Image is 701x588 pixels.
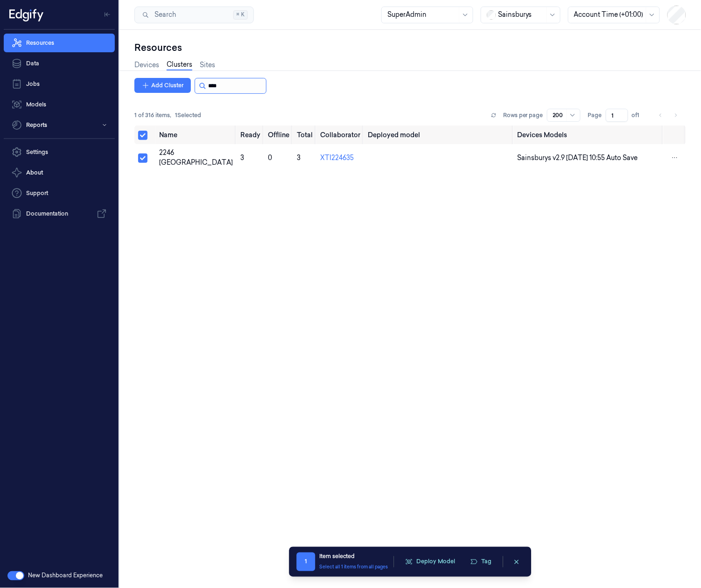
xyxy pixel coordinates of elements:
[134,60,159,70] a: Devices
[134,78,191,93] button: Add Cluster
[240,154,244,162] span: 3
[200,60,215,70] a: Sites
[297,553,315,571] span: 1
[465,555,498,569] button: Tag
[134,7,254,23] button: Search⌘K
[138,154,147,163] button: Select row
[4,143,115,161] a: Settings
[151,10,176,20] span: Search
[4,204,115,223] a: Documentation
[237,126,264,144] th: Ready
[4,116,115,134] button: Reports
[514,126,664,144] th: Devices Models
[400,555,461,569] button: Deploy Model
[268,154,272,162] span: 0
[4,75,115,93] a: Jobs
[159,148,233,168] div: 2246 [GEOGRAPHIC_DATA]
[138,131,147,140] button: Select all
[588,111,602,119] span: Page
[320,154,354,162] a: XTI224635
[364,126,513,144] th: Deployed model
[509,554,524,569] button: clearSelection
[518,153,660,163] div: Sainsburys v2.9 [DATE] 10:55 Auto Save
[319,553,388,561] div: Item selected
[319,564,388,571] button: Select all 1 items from all pages
[632,111,647,119] span: of 1
[4,184,115,203] a: Support
[264,126,293,144] th: Offline
[297,154,301,162] span: 3
[293,126,316,144] th: Total
[4,34,115,52] a: Resources
[134,111,171,119] span: 1 of 316 items ,
[654,109,682,122] nav: pagination
[4,95,115,114] a: Models
[4,163,115,182] button: About
[175,111,201,119] span: 1 Selected
[134,41,686,54] div: Resources
[503,111,543,119] p: Rows per page
[316,126,364,144] th: Collaborator
[155,126,237,144] th: Name
[4,54,115,73] a: Data
[167,60,192,70] a: Clusters
[100,7,115,22] button: Toggle Navigation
